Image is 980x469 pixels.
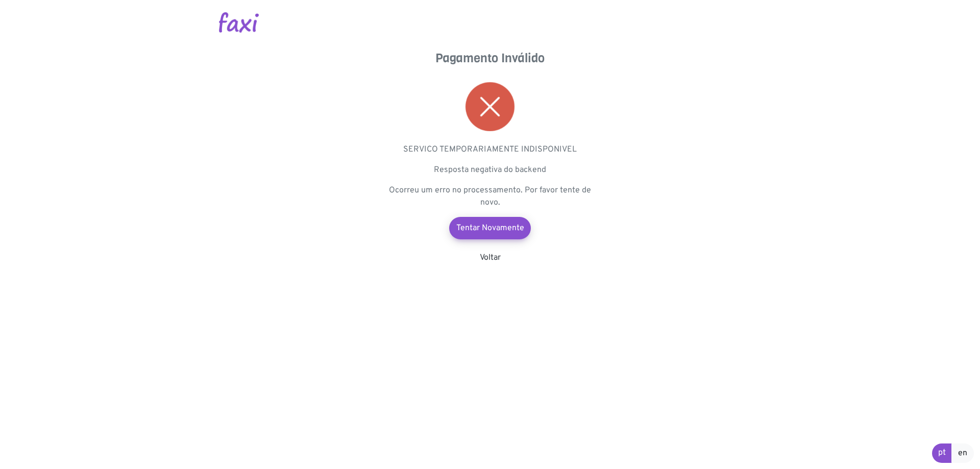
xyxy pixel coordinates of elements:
a: en [951,443,974,463]
p: Ocorreu um erro no processamento. Por favor tente de novo. [388,184,592,209]
img: error [465,82,514,131]
a: Tentar Novamente [449,217,531,239]
h4: Pagamento Inválido [388,51,592,66]
p: SERVICO TEMPORARIAMENTE INDISPONIVEL [388,143,592,156]
p: Resposta negativa do backend [388,164,592,176]
a: pt [932,443,952,463]
a: Voltar [480,253,501,263]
